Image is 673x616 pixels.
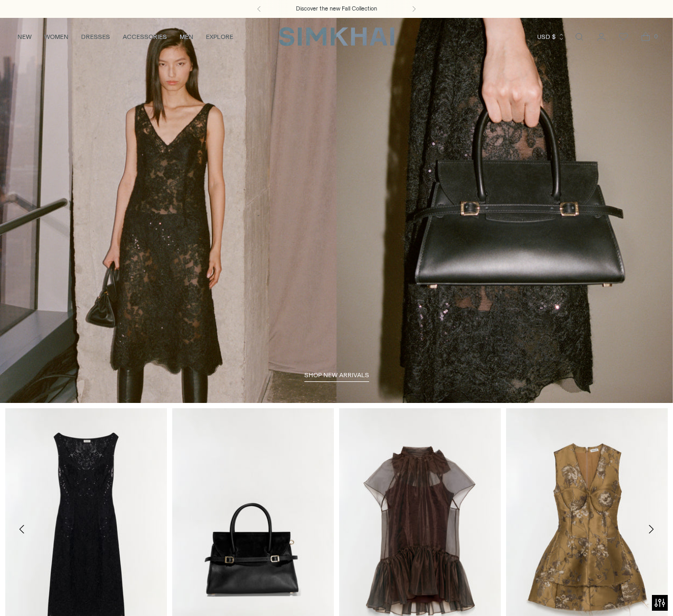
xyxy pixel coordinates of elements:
a: DRESSES [81,25,110,48]
a: Open search modal [569,26,590,47]
a: ACCESSORIES [123,25,167,48]
button: Move to next carousel slide [639,518,662,541]
a: Go to the account page [591,26,612,47]
a: Discover the new Fall Collection [296,5,377,13]
a: MEN [180,25,193,48]
a: WOMEN [44,25,68,48]
a: NEW [17,25,32,48]
span: shop new arrivals [304,371,369,379]
a: SIMKHAI [279,26,394,47]
span: 0 [651,32,660,41]
a: EXPLORE [206,25,233,48]
button: USD $ [537,25,565,48]
button: Move to previous carousel slide [11,518,34,541]
a: shop new arrivals [304,371,369,382]
a: Open cart modal [635,26,656,47]
a: Wishlist [613,26,634,47]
